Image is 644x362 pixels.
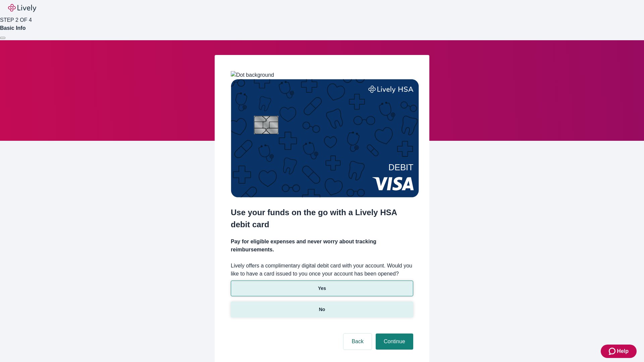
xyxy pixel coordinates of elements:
[8,4,36,12] img: Lively
[609,347,617,355] svg: Zendesk support icon
[231,206,413,231] h2: Use your funds on the go with a Lively HSA debit card
[231,281,413,296] button: Yes
[318,285,326,292] p: Yes
[343,334,372,350] button: Back
[231,262,413,278] label: Lively offers a complimentary digital debit card with your account. Would you like to have a card...
[231,302,413,317] button: No
[231,79,419,197] img: Debit card
[617,347,629,355] span: Help
[319,306,325,313] p: No
[231,238,413,254] h4: Pay for eligible expenses and never worry about tracking reimbursements.
[376,334,413,350] button: Continue
[231,71,274,79] img: Dot background
[601,345,637,358] button: Zendesk support iconHelp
